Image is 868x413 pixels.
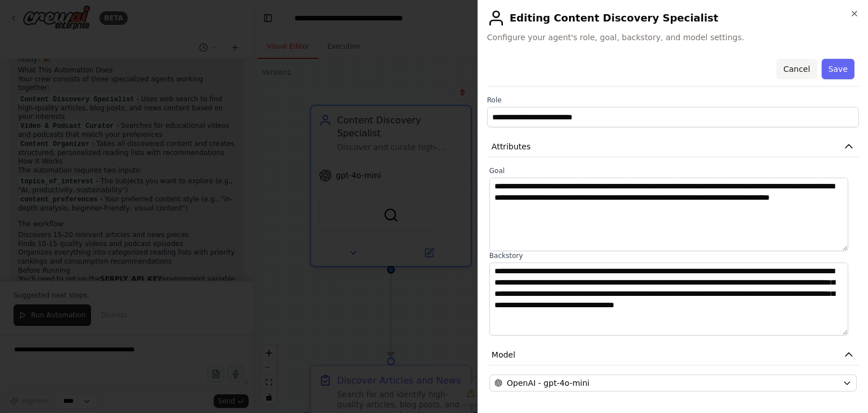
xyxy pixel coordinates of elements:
button: Attributes [487,136,859,157]
span: OpenAI - gpt-4o-mini [507,377,589,389]
span: Configure your agent's role, goal, backstory, and model settings. [487,32,859,43]
span: Attributes [492,141,531,152]
label: Role [487,96,859,105]
label: Goal [489,166,857,175]
span: Model [492,349,515,360]
button: Save [822,59,854,79]
h2: Editing Content Discovery Specialist [487,9,859,27]
button: Model [487,345,859,365]
button: OpenAI - gpt-4o-mini [489,375,857,392]
button: Cancel [776,59,817,79]
label: Backstory [489,251,857,260]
